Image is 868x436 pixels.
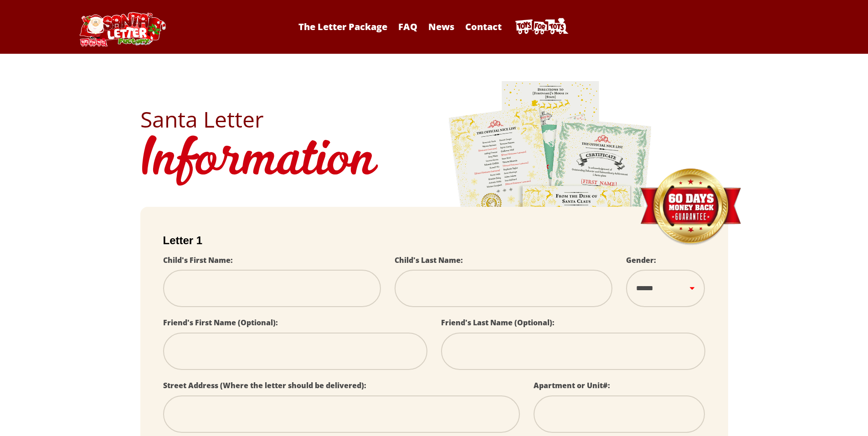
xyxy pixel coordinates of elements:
[140,108,728,130] h2: Santa Letter
[163,318,278,328] label: Friend's First Name (Optional):
[140,130,728,193] h1: Information
[163,234,705,247] h2: Letter 1
[394,21,422,33] a: FAQ
[534,380,610,390] label: Apartment or Unit#:
[441,318,555,328] label: Friend's Last Name (Optional):
[448,80,653,334] img: letters.png
[626,255,656,265] label: Gender:
[395,255,463,265] label: Child's Last Name:
[163,255,233,265] label: Child's First Name:
[163,380,366,390] label: Street Address (Where the letter should be delivered):
[294,21,392,33] a: The Letter Package
[77,12,168,46] img: Santa Letter Logo
[639,168,742,246] img: Money Back Guarantee
[424,21,459,33] a: News
[461,21,506,33] a: Contact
